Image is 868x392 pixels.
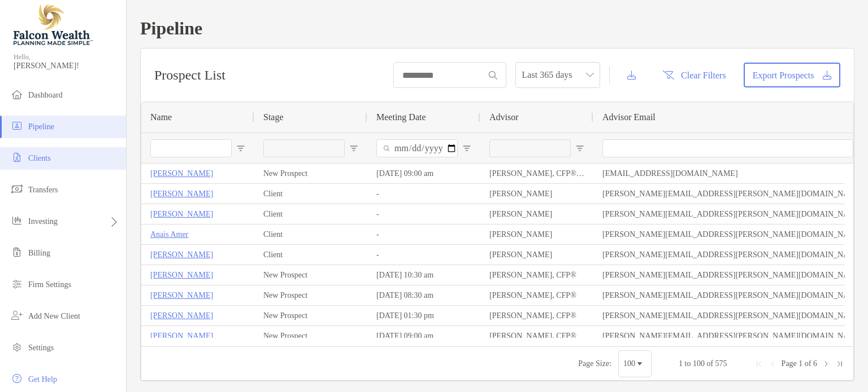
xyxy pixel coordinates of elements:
[489,71,497,80] img: input icon
[28,91,63,99] span: Dashboard
[150,227,188,241] a: Anais Amer
[150,139,232,157] input: Name Filter Input
[10,245,24,259] img: billing icon
[236,144,245,153] button: Open Filter Menu
[150,112,172,122] span: Name
[367,245,480,265] div: -
[489,112,519,122] span: Advisor
[10,214,24,227] img: investing icon
[480,245,593,265] div: [PERSON_NAME]
[254,204,367,224] div: Client
[376,139,458,157] input: Meeting Date Filter Input
[28,186,58,194] span: Transfers
[685,359,691,368] span: to
[480,164,593,183] div: [PERSON_NAME], CFP®, CFA®
[254,306,367,325] div: New Prospect
[782,359,797,368] span: Page
[150,166,213,180] a: [PERSON_NAME]
[28,280,71,289] span: Firm Settings
[263,112,284,122] span: Stage
[28,154,51,162] span: Clients
[522,63,593,87] span: Last 365 days
[150,309,213,323] a: [PERSON_NAME]
[480,326,593,346] div: [PERSON_NAME], CFP®
[578,359,611,368] div: Page Size:
[254,184,367,204] div: Client
[10,340,24,354] img: settings icon
[367,326,480,346] div: [DATE] 09:00 am
[254,224,367,244] div: Client
[367,204,480,224] div: -
[706,359,713,368] span: of
[28,249,50,257] span: Billing
[14,61,119,71] span: [PERSON_NAME]!
[602,112,656,122] span: Advisor Email
[254,285,367,305] div: New Prospect
[480,285,593,305] div: [PERSON_NAME], CFP®
[140,18,854,39] h1: Pipeline
[602,139,853,157] input: Advisor Email Filter Input
[154,68,225,83] h3: Prospect List
[10,182,24,196] img: transfers icon
[813,359,817,368] span: 6
[254,245,367,265] div: Client
[150,207,213,221] a: [PERSON_NAME]
[28,375,57,384] span: Get Help
[835,359,844,368] div: Last Page
[10,119,24,133] img: pipeline icon
[28,217,58,226] span: Investing
[679,359,683,368] span: 1
[28,312,80,320] span: Add New Client
[150,329,213,343] a: [PERSON_NAME]
[10,277,24,290] img: firm-settings icon
[150,288,213,302] a: [PERSON_NAME]
[28,122,54,131] span: Pipeline
[480,306,593,325] div: [PERSON_NAME], CFP®
[367,224,480,244] div: -
[480,224,593,244] div: [PERSON_NAME]
[462,144,471,153] button: Open Filter Menu
[744,63,840,87] a: Export Prospects
[623,359,635,368] div: 100
[367,265,480,285] div: [DATE] 10:30 am
[10,309,24,322] img: add_new_client icon
[254,164,367,183] div: New Prospect
[367,164,480,183] div: [DATE] 09:00 am
[150,268,213,282] a: [PERSON_NAME]
[376,112,426,122] span: Meeting Date
[480,184,593,204] div: [PERSON_NAME]
[575,144,584,153] button: Open Filter Menu
[10,372,24,385] img: get-help icon
[10,151,24,164] img: clients icon
[618,350,652,377] div: Page Size
[480,265,593,285] div: [PERSON_NAME], CFP®
[715,359,727,368] span: 575
[254,265,367,285] div: New Prospect
[367,306,480,325] div: [DATE] 01:30 pm
[367,184,480,204] div: -
[480,204,593,224] div: [PERSON_NAME]
[254,326,367,346] div: New Prospect
[14,5,93,45] img: Falcon Wealth Planning Logo
[805,359,811,368] span: of
[10,87,24,101] img: dashboard icon
[768,359,777,368] div: Previous Page
[822,359,831,368] div: Next Page
[150,248,213,262] a: [PERSON_NAME]
[367,285,480,305] div: [DATE] 08:30 am
[28,343,54,352] span: Settings
[693,359,705,368] span: 100
[349,144,358,153] button: Open Filter Menu
[754,359,763,368] div: First Page
[798,359,802,368] span: 1
[150,187,213,201] a: [PERSON_NAME]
